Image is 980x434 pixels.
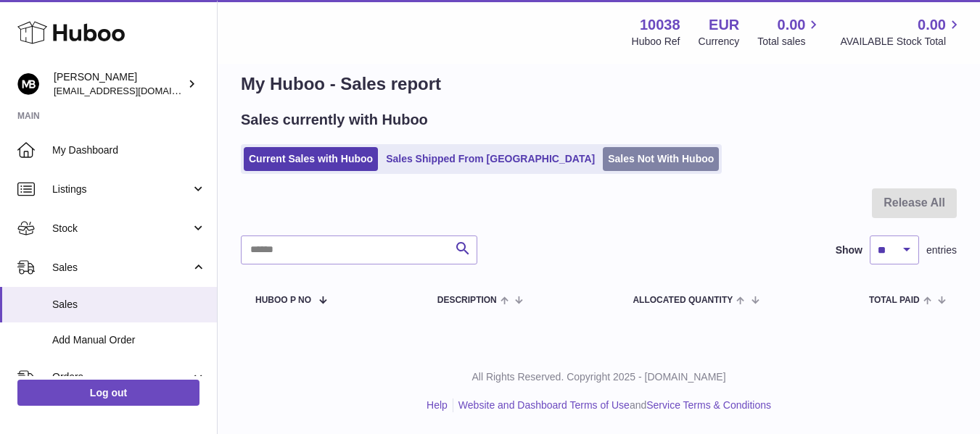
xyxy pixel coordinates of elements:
[646,399,771,411] a: Service Terms & Conditions
[52,333,206,347] span: Add Manual Order
[244,147,378,171] a: Current Sales with Huboo
[603,147,719,171] a: Sales Not With Huboo
[54,85,213,96] span: [EMAIL_ADDRESS][DOMAIN_NAME]
[52,261,191,275] span: Sales
[632,35,680,49] div: Huboo Ref
[757,15,822,49] a: 0.00 Total sales
[778,15,806,35] span: 0.00
[381,147,600,171] a: Sales Shipped From [GEOGRAPHIC_DATA]
[709,15,739,35] strong: EUR
[453,398,771,412] li: and
[836,243,862,257] label: Show
[255,296,311,305] span: Huboo P no
[52,370,191,384] span: Orders
[757,35,822,49] span: Total sales
[241,110,428,130] h2: Sales currently with Huboo
[699,35,740,49] div: Currency
[869,296,920,305] span: Total paid
[52,143,206,157] span: My Dashboard
[241,72,957,96] h1: My Huboo - Sales report
[229,370,968,384] p: All Rights Reserved. Copyright 2025 - [DOMAIN_NAME]
[52,183,191,196] span: Listings
[17,380,199,406] a: Log out
[52,222,191,235] span: Stock
[54,70,184,98] div: [PERSON_NAME]
[840,35,963,49] span: AVAILABLE Stock Total
[458,399,630,411] a: Website and Dashboard Terms of Use
[437,296,497,305] span: Description
[17,73,39,95] img: hi@margotbardot.com
[918,15,946,35] span: 0.00
[926,243,957,257] span: entries
[640,15,680,35] strong: 10038
[52,298,206,312] span: Sales
[840,15,963,49] a: 0.00 AVAILABLE Stock Total
[427,399,448,411] a: Help
[633,296,733,305] span: ALLOCATED Quantity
